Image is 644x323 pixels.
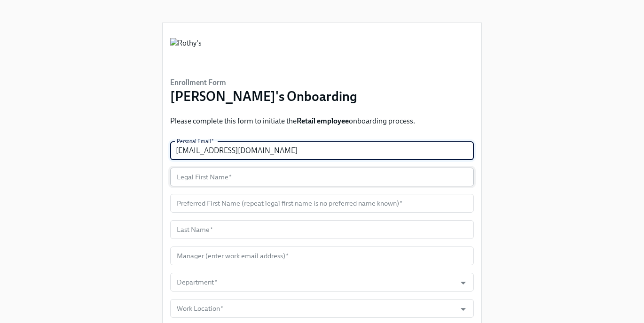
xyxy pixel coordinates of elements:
[170,116,415,126] p: Please complete this form to initiate the onboarding process.
[170,77,357,88] h6: Enrollment Form
[456,302,471,316] button: Open
[297,116,349,125] strong: Retail employee
[456,276,471,290] button: Open
[170,38,202,66] img: Rothy's
[170,88,357,105] h3: [PERSON_NAME]'s Onboarding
